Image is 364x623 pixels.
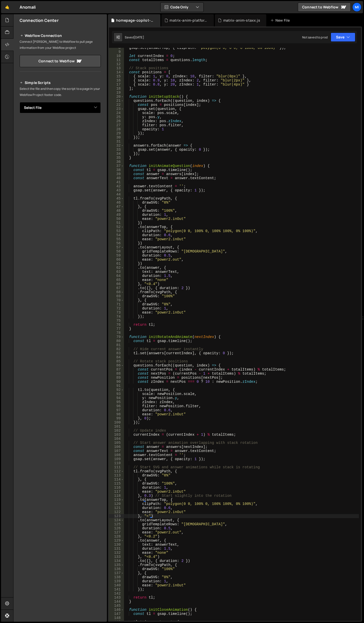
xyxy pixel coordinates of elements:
div: Anomali [20,4,36,10]
div: 130 [109,543,124,547]
div: 123 [109,514,124,518]
div: 106 [109,445,124,449]
div: 116 [109,486,124,490]
div: 77 [109,327,124,331]
div: 140 [109,583,124,587]
div: 142 [109,591,124,596]
div: 25 [109,115,124,119]
div: 66 [109,282,124,286]
div: 111 [109,465,124,469]
div: 70 [109,298,124,302]
div: 89 [109,376,124,380]
a: 🤙 [1,1,13,13]
div: 113 [109,473,124,477]
div: 9 [109,50,124,54]
div: 131 [109,547,124,551]
div: 22 [109,103,124,107]
div: 126 [109,526,124,530]
div: 84 [109,355,124,359]
div: 56 [109,241,124,245]
div: 33 [109,148,124,152]
div: 41 [109,180,124,184]
p: Select the file and then copy the script to a page in your Webflow Project footer code. [20,86,101,98]
div: 117 [109,490,124,494]
button: Save [331,33,355,42]
div: 26 [109,119,124,123]
a: Mi [352,3,361,12]
div: 143 [109,596,124,600]
div: 75 [109,319,124,323]
div: 138 [109,575,124,579]
div: 95 [109,400,124,404]
div: 58 [109,249,124,253]
div: 91 [109,384,124,388]
div: 112 [109,469,124,473]
div: 38 [109,168,124,172]
div: 139 [109,579,124,583]
p: Connect [PERSON_NAME] to Webflow to pull page information from your Webflow project [20,39,101,51]
div: 134 [109,559,124,563]
div: 65 [109,278,124,282]
h2: Connection Center [20,18,59,23]
div: 127 [109,530,124,534]
div: [DATE] [134,35,144,39]
h2: Simple Scripts [20,80,101,86]
div: 12 [109,62,124,66]
div: 50 [109,217,124,221]
div: Saved [125,35,144,39]
div: 118 [109,494,124,498]
div: 8 [109,46,124,50]
div: 53 [109,229,124,233]
iframe: YouTube video player [20,122,101,167]
div: 59 [109,253,124,258]
div: 107 [109,449,124,453]
div: 83 [109,351,124,355]
div: 67 [109,286,124,290]
div: 28 [109,127,124,131]
div: 82 [109,347,124,351]
div: 64 [109,274,124,278]
div: 60 [109,258,124,262]
div: 51 [109,221,124,225]
div: 74 [109,315,124,319]
div: 109 [109,457,124,461]
div: 57 [109,245,124,249]
div: 85 [109,359,124,363]
div: 99 [109,416,124,420]
div: 129 [109,539,124,543]
button: Code Only [161,3,203,12]
div: 13 [109,66,124,70]
div: 72 [109,306,124,310]
a: Connect to Webflow [298,3,351,12]
div: 87 [109,367,124,372]
div: 136 [109,567,124,571]
div: 14 [109,70,124,74]
div: 73 [109,310,124,315]
div: 119 [109,498,124,502]
div: 18 [109,87,124,91]
div: 61 [109,262,124,266]
div: 81 [109,343,124,347]
div: 16 [109,78,124,82]
div: 37 [109,164,124,168]
div: 31 [109,139,124,144]
div: 110 [109,461,124,465]
div: 115 [109,482,124,486]
div: 49 [109,213,124,217]
div: 34 [109,152,124,156]
div: matrix-anim-staxx.js [223,18,260,23]
div: 144 [109,600,124,604]
div: 133 [109,555,124,559]
div: 86 [109,363,124,367]
div: 71 [109,302,124,306]
div: 78 [109,331,124,335]
div: New File [270,18,292,23]
div: 43 [109,188,124,192]
div: 30 [109,135,124,139]
div: 29 [109,131,124,135]
div: 120 [109,502,124,506]
a: Connect to Webflow [20,55,101,67]
div: 101 [109,424,124,429]
div: 32 [109,144,124,148]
